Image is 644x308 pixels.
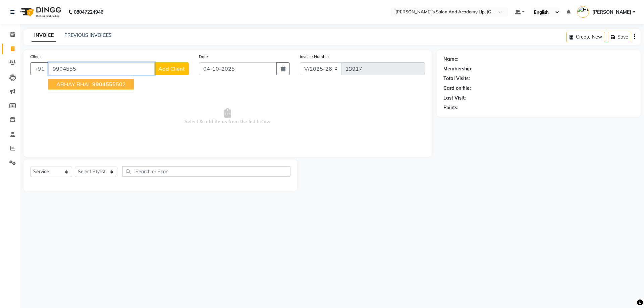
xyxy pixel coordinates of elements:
div: Name: [443,56,459,63]
input: Search by Name/Mobile/Email/Code [48,62,155,75]
button: +91 [30,62,49,75]
div: Card on file: [443,85,471,92]
div: Membership: [443,65,473,72]
label: Invoice Number [300,54,329,60]
a: PREVIOUS INVOICES [64,32,112,38]
span: [PERSON_NAME] [592,9,631,16]
ngb-highlight: 502 [91,81,126,87]
span: ABHAY BHAI [56,81,90,87]
button: Create New [567,32,605,42]
span: Add Client [158,65,185,72]
img: logo [17,3,63,21]
label: Client [30,54,41,60]
label: Date [199,54,208,60]
b: 08047224946 [74,3,103,21]
div: Total Visits: [443,75,470,82]
span: 9904555 [92,81,116,87]
input: Search or Scan [122,166,290,177]
a: INVOICE [32,29,56,42]
div: Points: [443,104,459,111]
button: Add Client [154,62,189,75]
span: Select & add items from the list below [30,83,425,150]
img: HARSH MAKWANA [577,6,589,18]
div: Last Visit: [443,95,466,102]
button: Save [608,32,631,42]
